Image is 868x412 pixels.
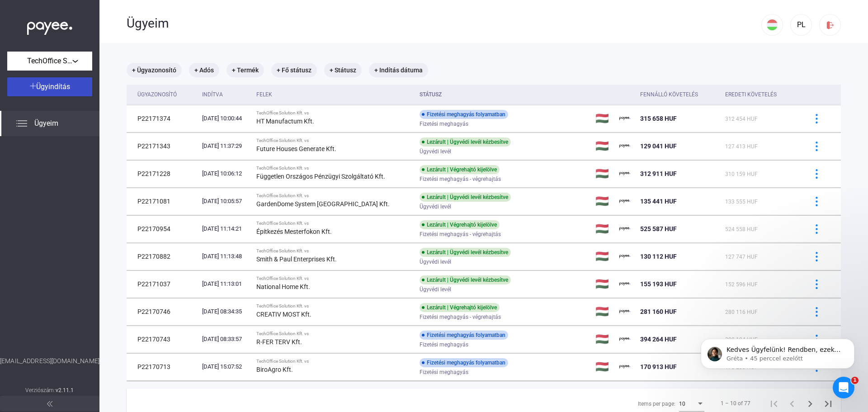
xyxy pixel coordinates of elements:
[725,143,758,150] span: 127 413 HUF
[725,254,758,260] span: 127 747 HUF
[420,284,451,295] span: Ügyvédi levél
[256,89,272,100] div: Felek
[592,160,616,187] td: 🇭🇺
[592,298,616,325] td: 🇭🇺
[256,359,412,364] div: TechOffice Solution Kft. vs
[127,160,198,187] td: P22171228
[416,85,592,105] th: Státusz
[202,224,250,233] div: [DATE] 11:14:21
[725,226,758,232] span: 524 558 HUF
[27,17,72,35] img: white-payee-white-dot.svg
[640,308,677,315] span: 281 160 HUF
[619,334,630,345] img: payee-logo
[619,279,630,289] img: payee-logo
[812,197,821,206] img: more-blue
[47,401,52,407] img: arrow-double-left-grey.svg
[790,14,812,36] button: PL
[256,366,293,373] strong: BiroAgro Kft.
[420,275,511,284] div: Lezárult | Ügyvédi levél kézbesítve
[202,114,250,123] div: [DATE] 10:00:44
[256,228,332,235] strong: Építkezés Mesterfokon Kft.
[226,63,264,77] mat-chip: + Termék
[256,331,412,336] div: TechOffice Solution Kft. vs
[27,56,72,66] span: TechOffice Solution Kft.
[592,188,616,215] td: 🇭🇺
[256,283,310,290] strong: National Home Kft.
[127,63,182,77] mat-chip: + Ügyazonosító
[826,20,835,30] img: logout-red
[592,105,616,132] td: 🇭🇺
[619,113,630,124] img: payee-logo
[793,19,809,30] div: PL
[812,142,821,151] img: more-blue
[202,89,223,100] div: Indítva
[640,198,677,205] span: 135 441 HUF
[420,174,501,185] span: Fizetési meghagyás - végrehajtás
[256,338,302,346] strong: R-FER TERV Kft.
[819,14,841,36] button: logout-red
[721,398,750,409] div: 1 – 10 of 77
[256,311,311,318] strong: CREATIV MOST Kft.
[725,171,758,177] span: 310 159 HUF
[619,251,630,262] img: payee-logo
[687,320,868,388] iframe: Intercom notifications üzenet
[420,201,451,212] span: Ügyvédi levél
[420,339,468,350] span: Fizetési meghagyás
[640,89,698,100] div: Fennálló követelés
[807,109,826,128] button: more-blue
[619,223,630,234] img: payee-logo
[202,362,250,371] div: [DATE] 15:07:52
[256,173,385,180] strong: Független Országos Pénzügyi Szolgáltató Kft.
[592,353,616,380] td: 🇭🇺
[638,398,675,409] div: Items per page:
[640,142,677,150] span: 129 041 HUF
[420,137,511,147] div: Lezárult | Ügyvédi levél kézbesítve
[679,398,704,409] mat-select: Items per page:
[679,401,685,407] span: 10
[807,219,826,238] button: more-blue
[812,307,821,317] img: more-blue
[369,63,428,77] mat-chip: + Indítás dátuma
[420,312,501,322] span: Fizetési meghagyás - végrehajtás
[619,196,630,207] img: payee-logo
[256,145,336,152] strong: Future Houses Generate Kft.
[7,77,92,96] button: Ügyindítás
[592,133,616,160] td: 🇭🇺
[420,110,508,119] div: Fizetési meghagyás folyamatban
[812,252,821,261] img: more-blue
[256,138,412,143] div: TechOffice Solution Kft. vs
[127,243,198,270] td: P22170882
[202,307,250,316] div: [DATE] 08:34:35
[807,192,826,211] button: more-blue
[767,19,778,30] img: HU
[256,303,412,309] div: TechOffice Solution Kft. vs
[812,114,821,123] img: more-blue
[256,118,314,125] strong: HT Manufactum Kft.
[725,199,758,205] span: 133 555 HUF
[640,225,677,232] span: 525 587 HUF
[7,52,92,71] button: TechOffice Solution Kft.
[420,358,508,367] div: Fizetési meghagyás folyamatban
[324,63,362,77] mat-chip: + Státusz
[127,326,198,353] td: P22170743
[420,193,511,202] div: Lezárult | Ügyvédi levél kézbesítve
[725,309,758,315] span: 280 116 HUF
[812,224,821,234] img: more-blue
[256,89,412,100] div: Felek
[127,353,198,380] td: P22170713
[256,256,337,263] strong: Smith & Paul Enterprises Kft.
[420,118,468,129] span: Fizetési meghagyás
[256,110,412,116] div: TechOffice Solution Kft. vs
[256,276,412,281] div: TechOffice Solution Kft. vs
[202,279,250,289] div: [DATE] 11:13:01
[640,253,677,260] span: 130 112 HUF
[725,89,777,100] div: Eredeti követelés
[256,200,390,208] strong: GardenDome System [GEOGRAPHIC_DATA] Kft.
[256,193,412,199] div: TechOffice Solution Kft. vs
[807,164,826,183] button: more-blue
[619,141,630,152] img: payee-logo
[420,248,511,257] div: Lezárult | Ügyvédi levél kézbesítve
